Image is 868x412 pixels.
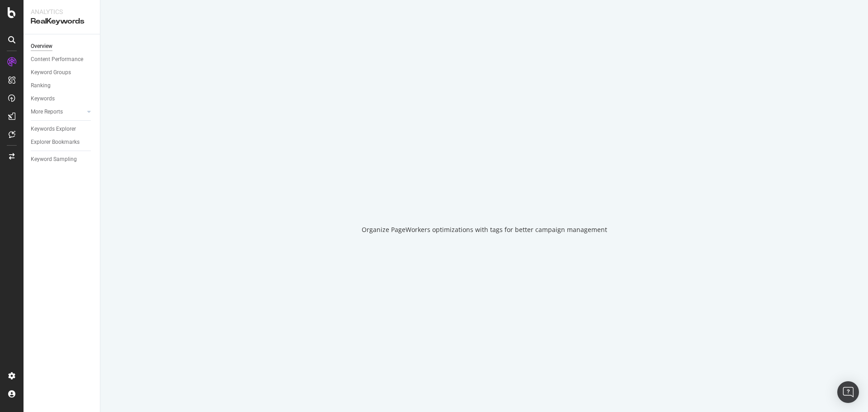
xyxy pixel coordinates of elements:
[31,155,94,164] a: Keyword Sampling
[31,124,94,134] a: Keywords Explorer
[31,68,94,77] a: Keyword Groups
[452,178,517,211] div: animation
[31,94,55,104] div: Keywords
[31,137,80,147] div: Explorer Bookmarks
[31,94,94,104] a: Keywords
[31,137,94,147] a: Explorer Bookmarks
[31,81,51,90] div: Ranking
[31,155,77,164] div: Keyword Sampling
[31,107,85,117] a: More Reports
[31,107,63,117] div: More Reports
[31,81,94,90] a: Ranking
[31,7,93,16] div: Analytics
[837,381,859,403] div: Open Intercom Messenger
[31,16,93,27] div: RealKeywords
[31,55,94,64] a: Content Performance
[31,55,83,64] div: Content Performance
[362,225,607,234] div: Organize PageWorkers optimizations with tags for better campaign management
[31,124,76,134] div: Keywords Explorer
[31,42,94,51] a: Overview
[31,68,71,77] div: Keyword Groups
[31,42,52,51] div: Overview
